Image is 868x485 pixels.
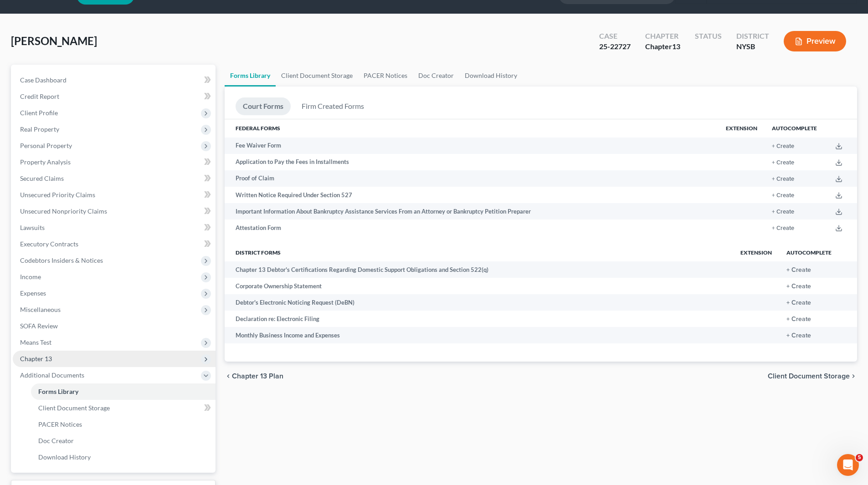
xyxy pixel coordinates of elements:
a: Unsecured Priority Claims [13,187,216,203]
span: Real Property [20,125,59,133]
span: Executory Contracts [20,240,78,248]
a: Firm Created Forms [294,97,371,115]
div: 25-22727 [599,41,631,52]
a: Secured Claims [13,170,216,187]
a: Client Document Storage [276,65,358,87]
button: + Create [786,316,811,322]
th: Extension [733,243,779,261]
td: Chapter 13 Debtor's Certifications Regarding Domestic Support Obligations and Section 522(q) [225,261,733,278]
span: Chapter 13 Plan [232,373,283,380]
span: Doc Creator [38,437,74,444]
a: Forms Library [31,383,216,400]
span: Unsecured Nonpriority Claims [20,207,107,215]
i: chevron_left [225,373,232,380]
button: + Create [772,176,794,182]
div: District [736,31,769,41]
div: Status [695,31,722,41]
span: 5 [856,454,863,461]
th: Federal Forms [225,119,719,138]
button: Preview [784,31,846,51]
span: 13 [672,42,680,51]
a: PACER Notices [31,416,216,433]
div: Case [599,31,631,41]
span: Client Profile [20,109,58,117]
span: Chapter 13 [20,355,52,362]
button: + Create [772,160,794,166]
td: Corporate Ownership Statement [225,278,733,294]
span: Unsecured Priority Claims [20,191,95,199]
span: Means Test [20,338,51,346]
a: Doc Creator [413,65,459,87]
span: Lawsuits [20,224,45,231]
span: Codebtors Insiders & Notices [20,256,103,264]
td: Application to Pay the Fees in Installments [225,154,719,170]
td: Fee Waiver Form [225,138,719,154]
a: Executory Contracts [13,236,216,252]
iframe: Intercom live chat [837,454,859,476]
a: PACER Notices [358,65,413,87]
td: Proof of Claim [225,170,719,187]
a: Download History [459,65,523,87]
span: Additional Documents [20,371,84,379]
span: Client Document Storage [38,404,110,412]
button: + Create [786,300,811,306]
span: Secured Claims [20,174,64,182]
a: Credit Report [13,88,216,105]
span: [PERSON_NAME] [11,34,97,47]
td: Written Notice Required Under Section 527 [225,187,719,203]
button: + Create [786,332,811,339]
span: SOFA Review [20,322,58,330]
div: Chapter [645,31,680,41]
th: District forms [225,243,733,261]
span: Expenses [20,289,46,297]
a: Client Document Storage [31,400,216,416]
span: Client Document Storage [768,373,850,380]
div: NYSB [736,41,769,52]
button: + Create [772,143,794,149]
span: Case Dashboard [20,76,67,84]
a: Forms Library [225,65,276,87]
td: Monthly Business Income and Expenses [225,327,733,343]
button: + Create [772,209,794,215]
a: Property Analysis [13,154,216,170]
span: Forms Library [38,388,78,395]
span: Download History [38,453,91,461]
td: Attestation Form [225,220,719,236]
a: Case Dashboard [13,72,216,88]
span: Miscellaneous [20,306,61,313]
button: + Create [786,283,811,290]
a: Court Forms [236,97,291,115]
span: Personal Property [20,142,72,149]
span: Property Analysis [20,158,71,166]
button: + Create [772,193,794,199]
th: Extension [719,119,765,138]
span: Credit Report [20,92,59,100]
a: Download History [31,449,216,465]
th: Autocomplete [765,119,824,138]
a: Unsecured Nonpriority Claims [13,203,216,220]
div: Chapter [645,41,680,52]
a: SOFA Review [13,318,216,334]
button: + Create [786,267,811,273]
i: chevron_right [850,373,857,380]
span: PACER Notices [38,420,82,428]
span: Income [20,273,41,281]
th: Autocomplete [779,243,839,261]
a: Doc Creator [31,433,216,449]
button: + Create [772,225,794,231]
td: Important Information About Bankruptcy Assistance Services From an Attorney or Bankruptcy Petitio... [225,203,719,220]
a: Lawsuits [13,220,216,236]
button: Client Document Storage chevron_right [768,373,857,380]
td: Declaration re: Electronic Filing [225,311,733,327]
button: chevron_left Chapter 13 Plan [225,373,283,380]
td: Debtor's Electronic Noticing Request (DeBN) [225,294,733,311]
